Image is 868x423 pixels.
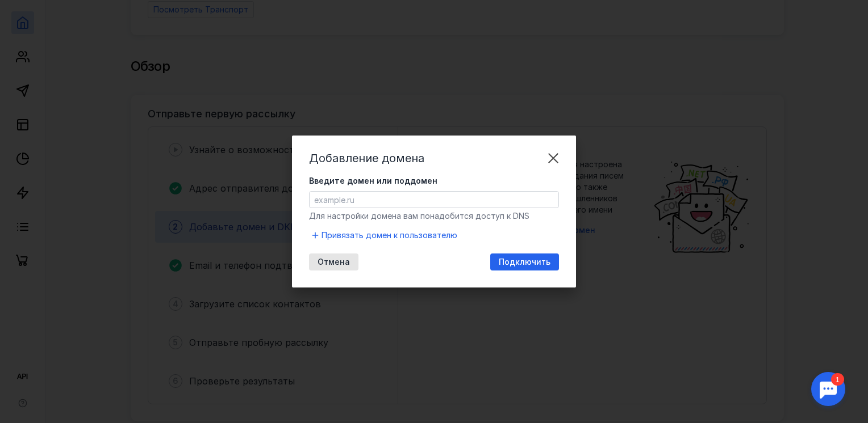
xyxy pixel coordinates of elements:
[309,175,437,187] span: Введите домен или поддомен
[309,229,462,242] button: Привязать домен к пользователю
[26,7,39,19] div: 1
[309,151,424,165] span: Добавление домена
[499,257,550,267] span: Подключить
[322,230,457,241] span: Привязать домен к пользователю
[318,257,350,267] span: Отмена
[310,192,558,208] input: example.ru
[309,211,529,221] span: Для настройки домена вам понадобится доступ к DNS
[490,253,559,270] button: Подключить
[309,253,358,270] button: Отмена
